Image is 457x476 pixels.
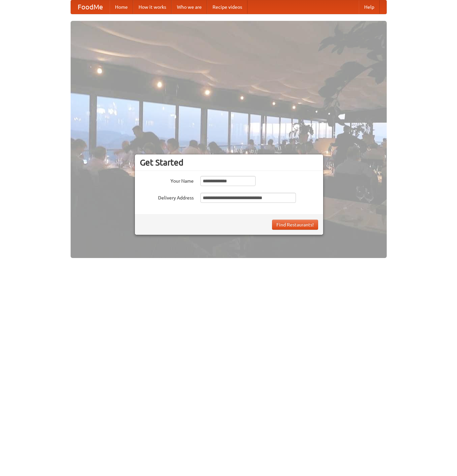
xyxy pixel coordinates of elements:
label: Delivery Address [140,193,194,201]
a: Recipe videos [207,0,247,14]
a: Who we are [172,0,207,14]
label: Your Name [140,176,194,184]
button: Find Restaurants! [272,220,318,230]
a: Home [110,0,133,14]
a: Help [359,0,380,14]
h3: Get Started [140,157,318,168]
a: FoodMe [71,0,110,14]
a: How it works [133,0,172,14]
